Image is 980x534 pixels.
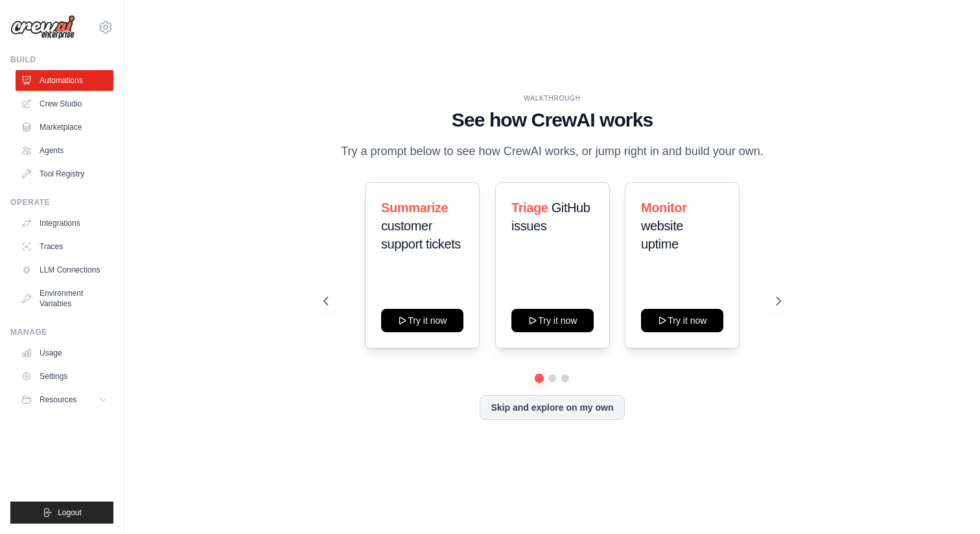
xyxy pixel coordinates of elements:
[10,327,113,337] div: Manage
[10,197,113,208] div: Operate
[480,395,624,420] button: Skip and explore on my own
[16,213,113,234] a: Integrations
[511,200,590,233] span: GitHub issues
[641,200,687,215] span: Monitor
[10,15,75,40] img: Logo
[323,93,781,103] div: WALKTHROUGH
[641,309,723,332] button: Try it now
[16,140,113,161] a: Agents
[58,507,82,518] span: Logout
[334,142,770,161] p: Try a prompt below to see how CrewAI works, or jump right in and build your own.
[10,502,113,524] button: Logout
[16,93,113,114] a: Crew Studio
[16,366,113,387] a: Settings
[16,260,113,280] a: LLM Connections
[16,117,113,138] a: Marketplace
[641,219,683,251] span: website uptime
[10,55,113,65] div: Build
[511,309,594,332] button: Try it now
[16,236,113,257] a: Traces
[40,394,76,405] span: Resources
[16,343,113,363] a: Usage
[381,200,448,215] span: Summarize
[16,389,113,410] button: Resources
[16,283,113,314] a: Environment Variables
[16,70,113,91] a: Automations
[381,219,461,251] span: customer support tickets
[381,309,463,332] button: Try it now
[323,108,781,132] h1: See how CrewAI works
[16,164,113,184] a: Tool Registry
[511,200,548,215] span: Triage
